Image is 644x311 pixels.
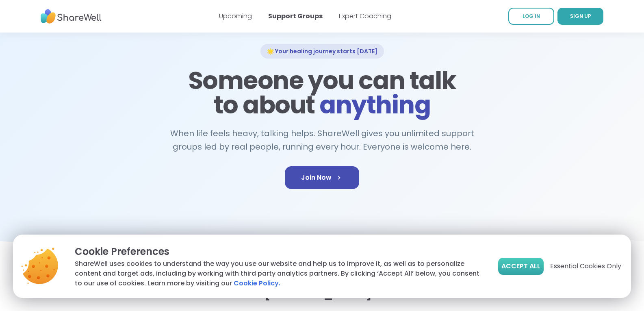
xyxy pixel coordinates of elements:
[508,8,554,25] a: LOG IN
[301,173,343,183] span: Join Now
[550,261,621,271] span: Essential Cookies Only
[501,261,540,271] span: Accept All
[75,259,485,288] p: ShareWell uses cookies to understand the way you use our website and help us to improve it, as we...
[319,88,430,122] span: anything
[166,127,478,153] h2: When life feels heavy, talking helps. ShareWell gives you unlimited support groups led by real pe...
[557,8,603,25] a: SIGN UP
[570,13,591,20] span: SIGN UP
[260,44,384,59] div: 🌟 Your healing journey starts [DATE]
[186,68,459,117] h1: Someone you can talk to about
[285,166,359,189] a: Join Now
[140,287,504,301] h3: What [MEDICAL_DATA] Means
[498,258,544,275] button: Accept All
[234,278,280,288] a: Cookie Policy.
[339,11,391,21] a: Expert Coaching
[523,13,540,20] span: LOG IN
[41,5,102,28] img: ShareWell Nav Logo
[268,11,323,21] a: Support Groups
[75,244,485,259] p: Cookie Preferences
[219,11,252,21] a: Upcoming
